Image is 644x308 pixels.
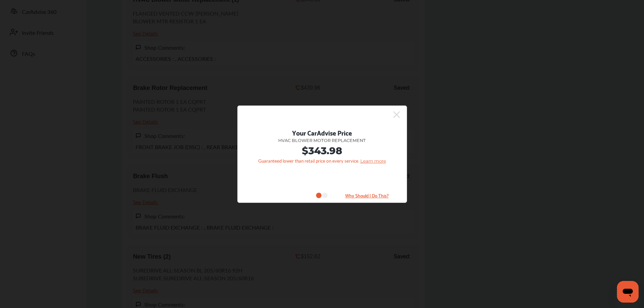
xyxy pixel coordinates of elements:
[248,138,397,143] div: HVAC Blower Motor Replacement
[360,158,386,164] span: Learn more
[248,145,397,157] div: $343.98
[258,158,359,164] span: Guaranteed lower than retail price on every service.
[333,191,401,199] small: Why Should I Do This?
[248,127,397,138] div: Your CarAdvise Price
[617,281,639,303] iframe: Button to launch messaging window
